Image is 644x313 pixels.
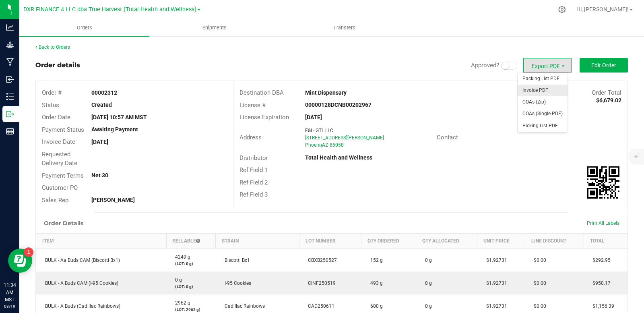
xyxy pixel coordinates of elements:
span: Order Total [592,89,621,96]
div: Manage settings [557,6,567,13]
span: Shipments [192,24,237,31]
span: Orders [66,24,103,31]
li: COAs (Zip) [518,96,568,108]
span: 0 g [171,277,182,283]
qrcode: 00002312 [587,166,619,199]
th: Sellable [166,234,215,249]
span: 85058 [330,142,344,148]
span: $292.95 [588,257,611,263]
li: Export PDF [523,58,572,73]
span: Transfers [322,24,366,31]
strong: [PERSON_NAME] [91,197,135,203]
span: Order # [42,89,62,96]
th: Line Discount [525,234,584,249]
span: BULK - A Buds (Cadillac Rainbows) [41,303,120,309]
th: Unit Price [477,234,525,249]
span: 0 g [421,257,432,263]
span: Hi, [PERSON_NAME]! [576,6,629,12]
a: Transfers [279,19,409,36]
span: Cadillac Rainbows [221,303,265,309]
span: Requested Delivery Date [42,151,77,167]
span: 0 g [421,280,432,286]
span: 493 g [366,280,383,286]
strong: Awaiting Payment [91,126,138,133]
th: Total [584,234,627,249]
inline-svg: Manufacturing [6,58,14,66]
strong: [DATE] [91,139,108,145]
strong: Total Health and Wellness [305,154,372,161]
span: CINF250519 [304,280,336,286]
span: 152 g [366,257,383,263]
span: Invoice Date [42,138,75,145]
strong: [DATE] 10:57 AM MST [91,114,147,120]
span: BULK - A Buds CAM (I-95 Cookies) [41,280,118,286]
span: $1,156.39 [588,303,614,309]
span: $1.92731 [482,303,507,309]
span: $0.00 [530,257,546,263]
span: Ref Field 2 [239,179,268,186]
a: Back to Orders [35,44,70,50]
div: Order details [35,60,80,70]
span: Approved? [471,62,499,69]
span: $0.00 [530,280,546,286]
span: 0 g [421,303,432,309]
span: Order Date [42,114,70,121]
p: (LOT: 0 g) [171,284,211,290]
span: Biscotti Bx1 [221,257,250,263]
li: COAs (Single PDF) [518,108,568,120]
inline-svg: Analytics [6,23,14,31]
span: $950.17 [588,280,611,286]
span: Ref Field 1 [239,166,268,174]
li: Invoice PDF [518,85,568,96]
p: 08/19 [4,303,16,309]
span: Payment Terms [42,172,84,179]
p: (LOT: 2962 g) [171,307,211,313]
span: [STREET_ADDRESS][PERSON_NAME] [305,135,384,141]
span: Address [239,134,262,141]
span: Customer PO [42,184,78,191]
strong: Created [91,102,112,108]
p: 11:34 AM MST [4,282,16,303]
span: CBXB250527 [304,257,337,263]
span: License # [239,102,266,109]
a: Shipments [149,19,279,36]
span: $0.00 [530,303,546,309]
span: 4249 g [171,254,190,260]
inline-svg: Reports [6,127,14,135]
img: Scan me! [587,166,619,199]
span: $1.92731 [482,257,507,263]
strong: Net 30 [91,172,108,178]
inline-svg: Inventory [6,93,14,101]
th: Lot Number [299,234,361,249]
span: Print All Labels [587,220,619,226]
h1: Order Details [44,220,83,226]
span: Sales Rep [42,197,68,204]
strong: 00000128DCNB00202967 [305,102,372,108]
iframe: Resource center unread badge [24,247,33,257]
span: BULK - Aa Buds CAM (Biscotti Bx1) [41,257,120,263]
span: , [321,142,322,148]
span: $1.92731 [482,280,507,286]
span: Phoenix [305,142,323,148]
th: Strain [216,234,299,249]
span: Contact [437,134,458,141]
li: Picking List PDF [518,120,568,132]
span: Status [42,102,59,109]
button: Edit Order [580,58,628,73]
strong: [DATE] [305,114,322,120]
span: CAD250611 [304,303,334,309]
span: License Expiration [239,114,289,121]
inline-svg: Outbound [6,110,14,118]
span: Ref Field 3 [239,191,268,198]
span: E&I - GTL LLC [305,128,333,133]
span: AZ [322,142,328,148]
span: Edit Order [591,62,616,68]
strong: Mint Dispensary [305,89,347,96]
span: DXR FINANCE 4 LLC dba True Harvest (Total Health and Wellness) [23,6,196,13]
span: Payment Status [42,126,84,133]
